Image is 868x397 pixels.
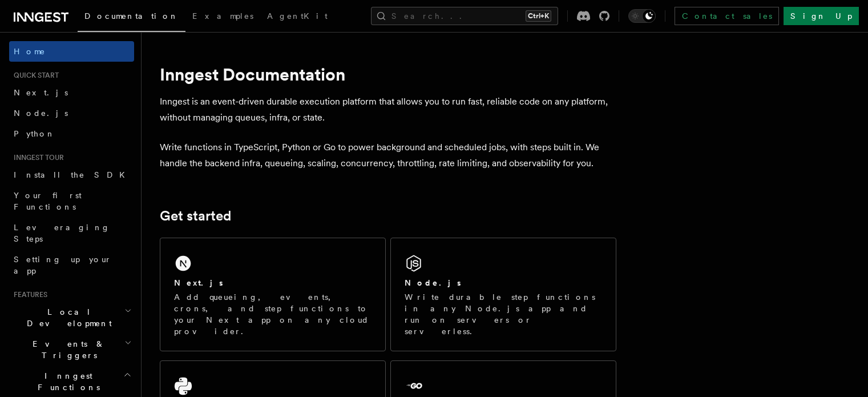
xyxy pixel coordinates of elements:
[174,291,372,337] p: Add queueing, events, crons, and step functions to your Next app on any cloud provider.
[9,123,134,144] a: Python
[260,3,334,31] a: AgentKit
[9,306,124,329] span: Local Development
[9,165,134,185] a: Install the SDK
[14,191,82,211] span: Your first Functions
[9,103,134,123] a: Node.js
[14,46,46,57] span: Home
[9,338,124,361] span: Events & Triggers
[9,334,134,366] button: Events & Triggers
[9,302,134,334] button: Local Development
[160,64,616,85] h1: Inngest Documentation
[371,7,558,25] button: Search...Ctrl+K
[526,10,551,22] kbd: Ctrl+K
[9,71,59,80] span: Quick start
[9,217,134,249] a: Leveraging Steps
[784,7,859,25] a: Sign Up
[267,11,328,21] span: AgentKit
[628,9,656,23] button: Toggle dark mode
[9,290,47,299] span: Features
[185,3,260,31] a: Examples
[9,370,123,393] span: Inngest Functions
[160,139,616,171] p: Write functions in TypeScript, Python or Go to power background and scheduled jobs, with steps bu...
[675,7,779,25] a: Contact sales
[390,238,616,351] a: Node.jsWrite durable step functions in any Node.js app and run on servers or serverless.
[14,170,132,179] span: Install the SDK
[160,208,231,224] a: Get started
[174,277,223,288] h2: Next.js
[405,291,602,337] p: Write durable step functions in any Node.js app and run on servers or serverless.
[9,249,134,281] a: Setting up your app
[160,94,616,126] p: Inngest is an event-driven durable execution platform that allows you to run fast, reliable code ...
[14,255,112,275] span: Setting up your app
[9,153,64,162] span: Inngest tour
[9,82,134,103] a: Next.js
[160,238,386,351] a: Next.jsAdd queueing, events, crons, and step functions to your Next app on any cloud provider.
[78,3,185,32] a: Documentation
[84,11,179,21] span: Documentation
[14,109,68,118] span: Node.js
[9,185,134,217] a: Your first Functions
[14,88,68,97] span: Next.js
[14,223,110,243] span: Leveraging Steps
[14,129,55,138] span: Python
[405,277,461,288] h2: Node.js
[192,11,253,21] span: Examples
[9,41,134,62] a: Home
